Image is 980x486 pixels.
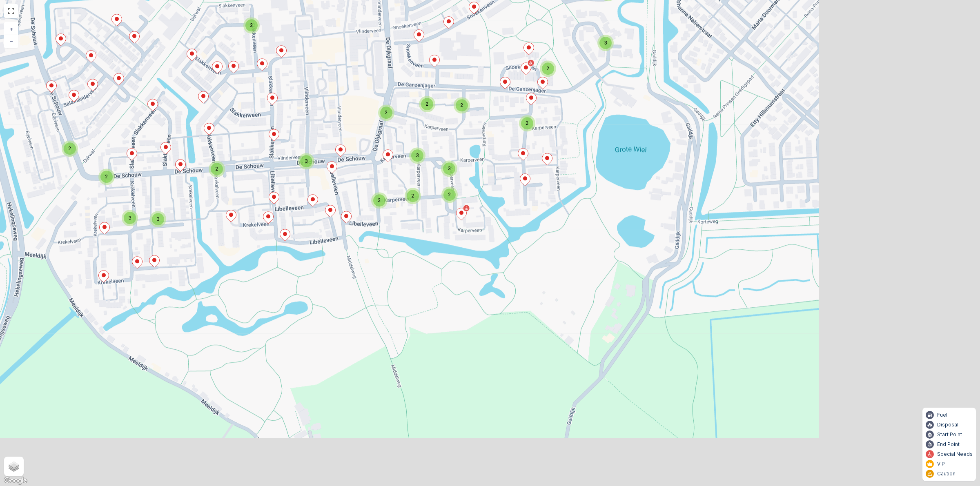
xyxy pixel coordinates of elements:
[411,193,414,199] span: 2
[454,97,470,113] div: 2
[441,186,458,203] div: 2
[409,147,425,164] div: 3
[441,160,457,177] div: 3
[416,152,419,158] span: 3
[460,102,463,108] span: 2
[448,165,451,171] span: 3
[405,188,421,204] div: 2
[419,96,435,112] div: 2
[425,101,428,107] span: 2
[448,191,451,198] span: 2
[519,115,535,131] div: 2
[526,120,528,126] span: 2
